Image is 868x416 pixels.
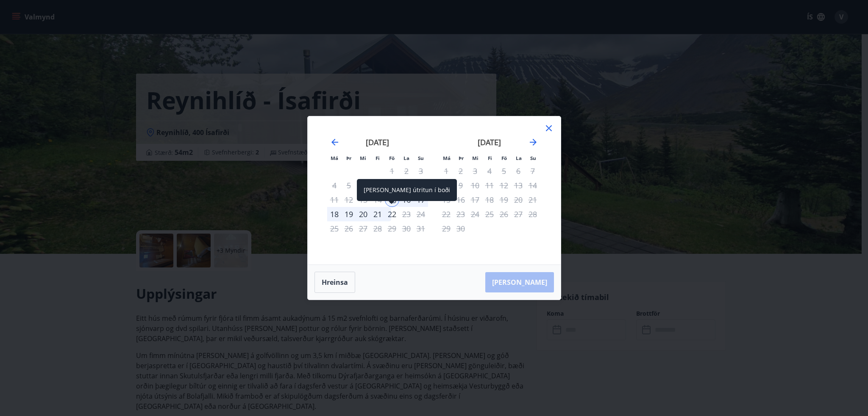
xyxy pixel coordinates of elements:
[356,221,370,236] td: Not available. miðvikudagur, 27. ágúst 2025
[528,137,538,147] div: Move forward to switch to the next month.
[418,155,424,161] small: Su
[439,221,453,236] td: Not available. mánudagur, 29. september 2025
[468,178,482,193] td: Not available. miðvikudagur, 10. september 2025
[389,155,395,161] small: Fö
[327,193,342,207] td: Not available. mánudagur, 11. ágúst 2025
[346,155,351,161] small: Þr
[511,178,526,193] td: Not available. laugardagur, 13. september 2025
[385,207,399,221] div: Aðeins útritun í boði
[439,164,453,178] td: Not available. mánudagur, 1. september 2025
[526,193,540,207] td: Not available. sunnudagur, 21. september 2025
[530,155,536,161] small: Su
[453,207,468,221] td: Not available. þriðjudagur, 23. september 2025
[488,155,492,161] small: Fi
[342,207,356,221] td: Choose þriðjudagur, 19. ágúst 2025 as your check-out date. It’s available.
[497,164,511,178] td: Not available. föstudagur, 5. september 2025
[385,164,399,178] td: Not available. föstudagur, 1. ágúst 2025
[330,137,340,147] div: Move backward to switch to the previous month.
[497,193,511,207] td: Not available. föstudagur, 19. september 2025
[366,137,389,147] strong: [DATE]
[439,207,453,221] td: Not available. mánudagur, 22. september 2025
[453,221,468,236] td: Not available. þriðjudagur, 30. september 2025
[526,164,540,178] td: Not available. sunnudagur, 7. september 2025
[318,127,551,254] div: Calendar
[468,164,482,178] td: Not available. miðvikudagur, 3. september 2025
[356,207,370,221] td: Choose miðvikudagur, 20. ágúst 2025 as your check-out date. It’s available.
[526,178,540,193] td: Not available. sunnudagur, 14. september 2025
[497,207,511,221] td: Not available. föstudagur, 26. september 2025
[414,221,428,236] td: Not available. sunnudagur, 31. ágúst 2025
[511,193,526,207] td: Not available. laugardagur, 20. september 2025
[327,207,342,221] td: Choose mánudagur, 18. ágúst 2025 as your check-out date. It’s available.
[482,193,497,207] td: Not available. fimmtudagur, 18. september 2025
[443,155,451,161] small: Má
[385,178,399,193] td: Not available. föstudagur, 8. ágúst 2025
[357,179,457,201] div: [PERSON_NAME] útritun í boði
[439,178,453,193] td: Not available. mánudagur, 8. september 2025
[497,178,511,193] td: Not available. föstudagur, 12. september 2025
[399,164,414,178] td: Not available. laugardagur, 2. ágúst 2025
[385,221,399,236] td: Not available. föstudagur, 29. ágúst 2025
[501,155,507,161] small: Fö
[511,164,526,178] td: Not available. laugardagur, 6. september 2025
[370,178,385,193] td: Not available. fimmtudagur, 7. ágúst 2025
[453,178,468,193] td: Not available. þriðjudagur, 9. september 2025
[314,272,355,293] button: Hreinsa
[356,178,370,193] td: Not available. miðvikudagur, 6. ágúst 2025
[482,164,497,178] td: Not available. fimmtudagur, 4. september 2025
[399,207,414,221] td: Not available. laugardagur, 23. ágúst 2025
[356,207,370,221] div: 20
[516,155,522,161] small: La
[331,155,338,161] small: Má
[453,164,468,178] td: Not available. þriðjudagur, 2. september 2025
[399,178,414,193] td: Not available. laugardagur, 9. ágúst 2025
[370,207,385,221] div: 21
[385,207,399,221] td: Choose föstudagur, 22. ágúst 2025 as your check-out date. It’s available.
[399,221,414,236] td: Not available. laugardagur, 30. ágúst 2025
[327,178,342,193] td: Not available. mánudagur, 4. ágúst 2025
[403,155,409,161] small: La
[356,193,370,207] td: Not available. miðvikudagur, 13. ágúst 2025
[468,207,482,221] td: Not available. miðvikudagur, 24. september 2025
[453,193,468,207] td: Not available. þriðjudagur, 16. september 2025
[342,221,356,236] td: Not available. þriðjudagur, 26. ágúst 2025
[342,207,356,221] div: 19
[342,193,356,207] td: Not available. þriðjudagur, 12. ágúst 2025
[482,178,497,193] td: Not available. fimmtudagur, 11. september 2025
[472,155,479,161] small: Mi
[327,207,342,221] div: 18
[342,178,356,193] td: Not available. þriðjudagur, 5. ágúst 2025
[360,155,366,161] small: Mi
[482,207,497,221] td: Not available. fimmtudagur, 25. september 2025
[376,155,380,161] small: Fi
[414,207,428,221] td: Not available. sunnudagur, 24. ágúst 2025
[414,178,428,193] td: Not available. sunnudagur, 10. ágúst 2025
[414,164,428,178] td: Not available. sunnudagur, 3. ágúst 2025
[370,207,385,221] td: Choose fimmtudagur, 21. ágúst 2025 as your check-out date. It’s available.
[478,137,501,147] strong: [DATE]
[526,207,540,221] td: Not available. sunnudagur, 28. september 2025
[459,155,464,161] small: Þr
[327,221,342,236] td: Not available. mánudagur, 25. ágúst 2025
[468,193,482,207] td: Not available. miðvikudagur, 17. september 2025
[511,207,526,221] td: Not available. laugardagur, 27. september 2025
[370,221,385,236] td: Not available. fimmtudagur, 28. ágúst 2025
